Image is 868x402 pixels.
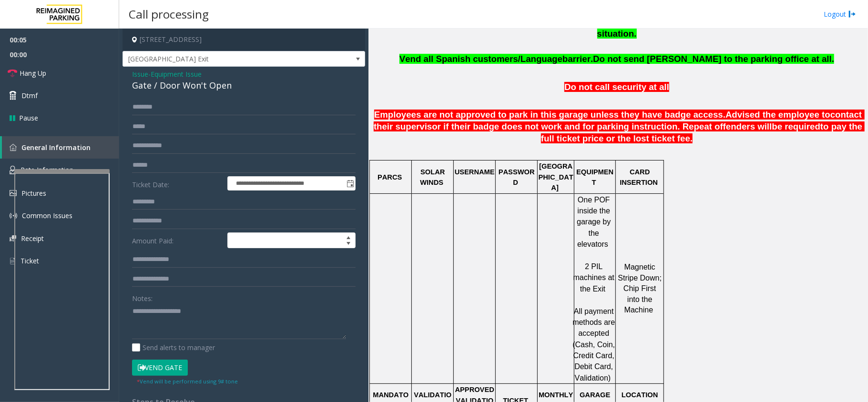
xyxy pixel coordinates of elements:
[577,196,613,249] span: One POF inside the garage by the elevators
[572,307,617,382] span: All payment methods are accepted (Cash, Coin, Credit Card, Debit Card, Validation)
[137,378,238,385] small: Vend will be performed using 9# tone
[342,233,355,241] span: Increase value
[399,54,562,64] span: Vend all Spanish customers/Language
[148,70,202,79] span: -
[342,241,355,248] span: Decrease value
[20,165,73,174] span: Rate Information
[455,168,495,176] span: USERNAME
[10,166,16,174] img: 'icon'
[374,110,864,131] span: contact their supervisor if their badge does not work and for parking instruction. Repeat offende...
[21,143,91,152] span: General Information
[132,79,356,92] div: Gate / Door Won't Open
[10,212,17,220] img: 'icon'
[824,9,856,19] a: Logout
[151,69,202,79] span: Equipment Issue
[562,54,593,64] span: barrier.
[123,51,317,67] span: [GEOGRAPHIC_DATA] Exit
[725,110,830,120] span: Advised the employee to
[10,257,16,265] img: 'icon'
[132,69,148,79] span: Issue
[20,68,46,78] span: Hang Up
[132,360,188,376] button: Vend Gate
[132,290,153,303] label: Notes:
[772,121,821,131] span: be required
[10,144,17,151] img: 'icon'
[130,176,225,191] label: Ticket Date:
[394,16,845,39] span: Anyone that does not get a ticket at entry should be allowed to exit without question. Vend the g...
[620,168,658,186] span: CARD INSERTION
[378,173,402,181] span: PARCS
[539,162,573,191] span: [GEOGRAPHIC_DATA]
[123,29,365,51] h4: [STREET_ADDRESS]
[124,2,214,26] h3: Call processing
[618,263,664,314] span: Magnetic Stripe Down; Chip First into the Machine
[374,110,725,120] span: Employees are not approved to park in this garage unless they have badge access.
[19,113,38,123] span: Pause
[2,136,119,159] a: General Information
[573,262,617,293] span: 2 PIL machines at the Exit
[420,168,447,186] span: SOLAR WINDS
[21,90,38,100] span: Dtmf
[593,54,834,64] span: Do not send [PERSON_NAME] to the parking office at all.
[564,82,669,92] span: Do not call security at all
[499,168,535,186] span: PASSWORD
[132,342,215,352] label: Send alerts to manager
[576,168,613,186] span: EQUIPMENT
[10,235,16,241] img: 'icon'
[541,121,865,143] span: to pay the full ticket price or the lost ticket fee.
[345,177,355,190] span: Toggle popup
[130,232,225,249] label: Amount Paid:
[848,9,856,19] img: logout
[10,190,17,196] img: 'icon'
